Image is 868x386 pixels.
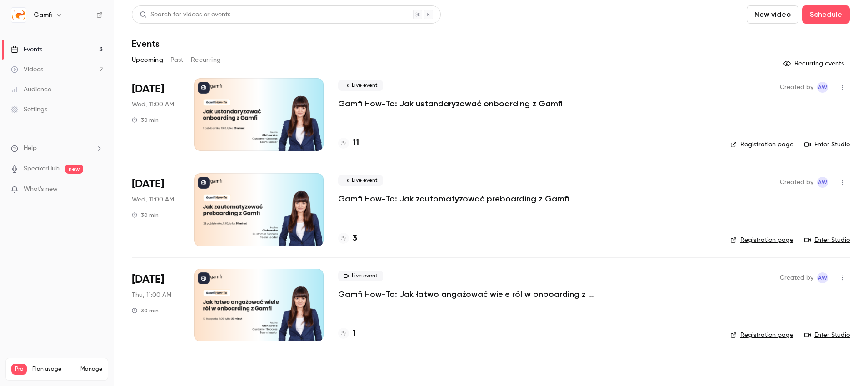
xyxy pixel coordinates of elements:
div: Search for videos or events [140,10,230,20]
span: [DATE] [132,82,164,96]
h4: 11 [353,137,359,149]
span: Anita Wojtaś-Jakubowska [817,177,828,188]
span: Created by [780,272,813,283]
div: 30 min [132,116,159,124]
button: Schedule [802,5,850,24]
a: 3 [338,232,357,245]
div: Oct 22 Wed, 11:00 AM (Europe/Warsaw) [132,173,180,246]
span: Thu, 11:00 AM [132,291,171,300]
div: Events [11,45,42,54]
div: 30 min [132,307,159,314]
span: Anita Wojtaś-Jakubowska [817,272,828,283]
span: [DATE] [132,272,164,287]
a: Registration page [730,331,793,340]
span: Wed, 11:00 AM [132,100,174,109]
button: Upcoming [132,53,163,67]
span: What's new [24,185,58,194]
span: Live event [338,175,383,186]
a: Enter Studio [804,331,850,340]
iframe: Noticeable Trigger [92,185,103,194]
a: Registration page [730,140,793,149]
div: 30 min [132,211,159,219]
span: Live event [338,271,383,281]
h1: Events [132,38,160,49]
div: Videos [11,65,43,74]
a: 11 [338,137,359,149]
a: 1 [338,327,356,340]
a: Gamfi How-To: Jak łatwo angażować wiele ról w onboarding z Gamfi [338,289,611,300]
button: Recurring [191,53,221,67]
span: Created by [780,177,813,188]
span: Live event [338,80,383,91]
a: Registration page [730,236,793,245]
a: Enter Studio [804,236,850,245]
span: Plan usage [32,366,75,373]
h6: Gamfi [34,10,52,20]
span: Pro [11,364,27,375]
span: Created by [780,82,813,93]
button: Recurring events [779,56,850,71]
a: Gamfi How-To: Jak ustandaryzować onboarding z Gamfi [338,98,563,109]
a: Manage [80,366,102,373]
div: Nov 13 Thu, 11:00 AM (Europe/Warsaw) [132,269,180,341]
h4: 1 [353,327,356,340]
a: Gamfi How-To: Jak zautomatyzować preboarding z Gamfi [338,193,569,204]
span: AW [818,177,827,188]
li: help-dropdown-opener [11,144,103,153]
span: new [65,165,83,174]
button: New video [747,5,798,24]
h4: 3 [353,232,357,245]
button: Past [170,53,184,67]
span: Help [24,144,37,153]
span: AW [818,272,827,283]
span: Wed, 11:00 AM [132,195,174,204]
img: Gamfi [11,8,26,22]
span: Anita Wojtaś-Jakubowska [817,82,828,93]
a: SpeakerHub [24,164,60,174]
span: AW [818,82,827,93]
div: Audience [11,85,51,94]
div: Oct 1 Wed, 11:00 AM (Europe/Warsaw) [132,78,180,151]
a: Enter Studio [804,140,850,149]
span: [DATE] [132,177,164,191]
div: Settings [11,105,47,114]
